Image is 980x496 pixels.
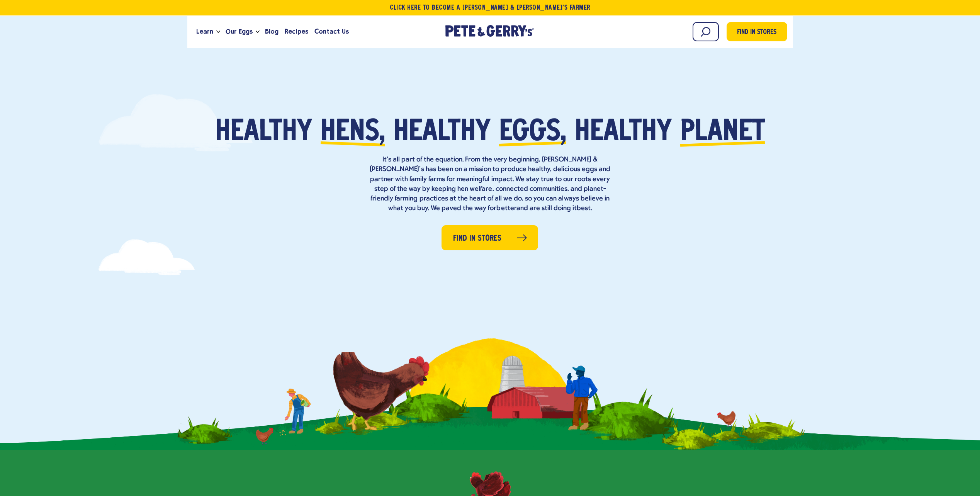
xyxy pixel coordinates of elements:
[314,27,349,36] span: Contact Us
[442,225,538,250] a: Find in Stores
[256,31,260,33] button: Open the dropdown menu for Our Eggs
[215,118,312,147] span: Healthy
[265,27,279,36] span: Blog
[321,118,385,147] span: hens,
[727,22,787,41] a: Find in Stores
[496,205,516,212] strong: better
[693,22,719,41] input: Search
[680,118,765,147] span: planet
[196,27,213,36] span: Learn
[453,233,501,245] span: Find in Stores
[193,21,216,42] a: Learn
[216,31,220,33] button: Open the dropdown menu for Learn
[222,21,256,42] a: Our Eggs
[575,118,672,147] span: healthy
[499,118,566,147] span: eggs,
[367,155,614,213] p: It’s all part of the equation. From the very beginning, [PERSON_NAME] & [PERSON_NAME]’s has been ...
[737,27,776,38] span: Find in Stores
[262,21,282,42] a: Blog
[577,205,591,212] strong: best
[285,27,308,36] span: Recipes
[226,27,253,36] span: Our Eggs
[282,21,311,42] a: Recipes
[311,21,352,42] a: Contact Us
[394,118,491,147] span: healthy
